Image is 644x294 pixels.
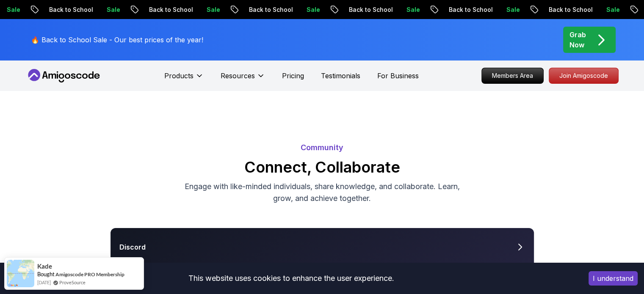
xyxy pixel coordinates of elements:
p: Back to School [40,5,98,14]
h3: Discord [119,242,146,252]
button: Accept cookies [589,271,638,286]
a: Testimonials [321,71,360,81]
a: Pricing [282,71,304,81]
span: Bought [37,271,55,278]
a: For Business [377,71,419,81]
p: Sale [298,5,325,14]
p: Products [164,71,193,81]
h2: Connect, Collaborate [26,159,619,176]
span: Kade [37,263,52,270]
p: Sale [597,5,625,14]
p: Sale [398,5,425,14]
button: Resources [221,71,265,88]
p: Back to School [240,5,298,14]
button: Products [164,71,204,88]
p: Sale [498,5,525,14]
p: Resources [221,71,255,81]
p: Back to School [540,5,597,14]
span: [DATE] [37,279,51,286]
p: Back to School [440,5,498,14]
p: Back to School [140,5,198,14]
a: Members Area [481,68,544,84]
p: Back to School [340,5,398,14]
p: Engage with like-minded individuals, share knowledge, and collaborate. Learn, grow, and achieve t... [180,181,464,204]
p: Grab Now [569,30,586,50]
p: Sale [198,5,225,14]
p: Sale [98,5,125,14]
p: Members Area [482,68,543,83]
div: This website uses cookies to enhance the user experience. [6,269,576,288]
a: ProveSource [59,279,86,286]
a: Join Amigoscode [549,68,619,84]
p: 🔥 Back to School Sale - Our best prices of the year! [31,35,203,45]
p: Join Amigoscode [549,68,618,83]
img: provesource social proof notification image [7,260,34,287]
a: Amigoscode PRO Membership [55,271,124,278]
p: Community [26,142,619,154]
